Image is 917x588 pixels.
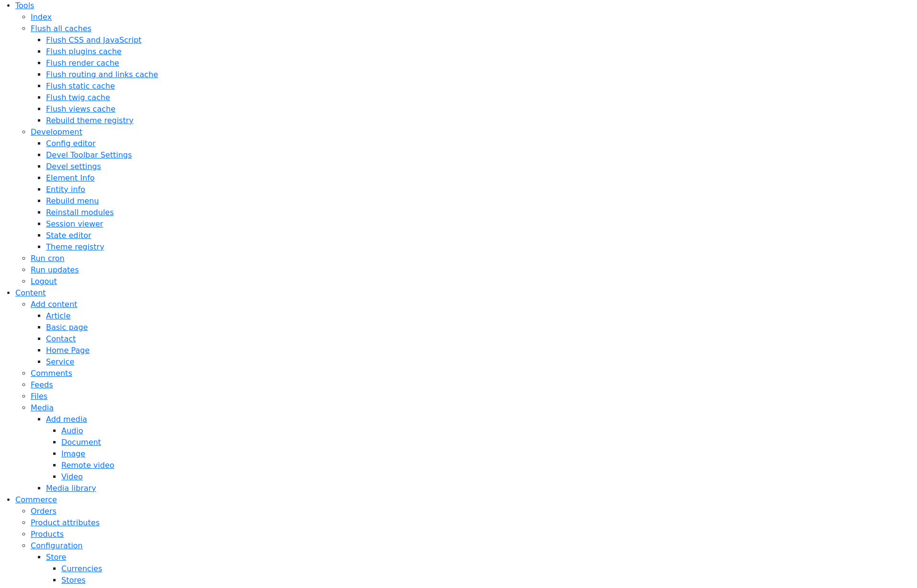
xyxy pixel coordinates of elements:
[61,472,83,481] a: Video
[46,196,99,205] a: Rebuild menu
[31,265,79,274] a: Run updates
[46,173,95,182] a: Element Info
[46,553,66,562] a: Store
[31,380,53,389] a: Feeds
[46,231,92,240] a: State editor
[15,288,46,297] a: Content
[31,403,54,412] a: Media
[46,311,70,320] a: Article
[31,12,52,22] a: Index
[61,576,86,585] a: Stores
[46,346,90,355] a: Home Page
[46,104,115,113] a: Flush views cache
[46,208,114,217] a: Reinstall modules
[46,150,132,159] a: Devel Toolbar Settings
[31,392,47,401] a: Files
[61,426,83,435] a: Audio
[46,93,110,102] a: Flush twig cache
[31,300,77,309] a: Add content
[46,484,96,493] a: Media library
[46,185,85,194] a: Entity info
[46,242,104,251] a: Theme registry
[46,415,87,424] a: Add media
[61,438,101,447] a: Document
[15,1,34,10] a: Tools
[31,24,92,33] a: Flush all caches
[46,47,122,56] a: Flush plugins cache
[46,58,119,68] a: Flush render cache
[46,219,103,228] a: Session viewer
[46,357,74,366] a: Service
[61,461,115,470] a: Remote video
[31,518,100,527] a: Product attributes
[46,35,141,45] a: Flush CSS and JavaScript
[46,81,115,90] a: Flush static cache
[15,495,57,504] a: Commerce
[31,369,72,378] a: Comments
[31,541,83,550] a: Configuration
[31,507,57,516] a: Orders
[46,70,158,79] a: Flush routing and links cache
[46,139,96,148] a: Config editor
[46,116,134,125] a: Rebuild theme registry
[31,254,65,263] a: Run cron
[46,323,88,332] a: Basic page
[61,564,102,573] a: Currencies
[46,334,76,343] a: Contact
[31,277,57,286] a: Logout
[31,127,82,136] a: Development
[31,530,64,539] a: Products
[61,449,85,458] a: Image
[46,162,101,171] a: Devel settings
